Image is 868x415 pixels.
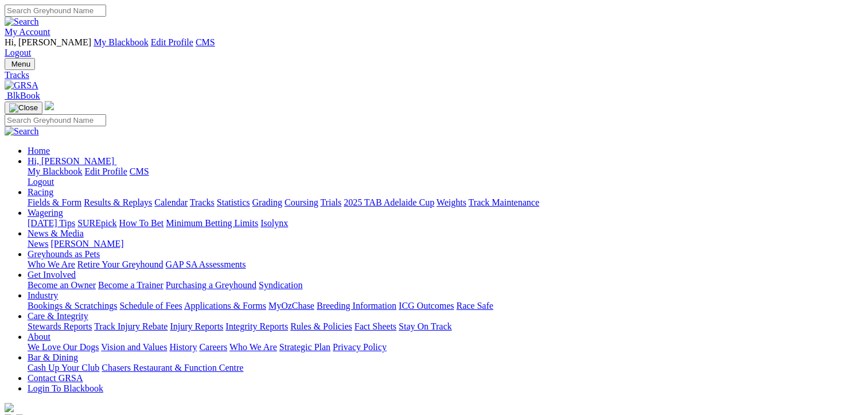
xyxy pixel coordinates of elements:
[5,5,106,17] input: Search
[28,280,863,290] div: Get Involved
[5,58,35,70] button: Toggle navigation
[28,373,83,383] a: Contact GRSA
[28,218,75,228] a: [DATE] Tips
[344,197,434,207] a: 2025 TAB Adelaide Cup
[5,114,106,126] input: Search
[196,37,215,47] a: CMS
[170,321,223,331] a: Injury Reports
[77,218,116,228] a: SUREpick
[333,342,387,352] a: Privacy Policy
[279,342,330,352] a: Strategic Plan
[5,70,863,80] a: Tracks
[11,60,30,68] span: Menu
[28,363,863,373] div: Bar & Dining
[119,301,182,311] a: Schedule of Fees
[28,321,863,332] div: Care & Integrity
[94,37,149,47] a: My Blackbook
[166,280,256,290] a: Purchasing a Greyhound
[50,239,123,249] a: [PERSON_NAME]
[84,197,152,207] a: Results & Replays
[28,208,63,218] a: Wagering
[28,301,863,311] div: Industry
[259,280,302,290] a: Syndication
[28,301,117,311] a: Bookings & Scratchings
[285,197,318,207] a: Coursing
[28,239,863,249] div: News & Media
[184,301,266,311] a: Applications & Forms
[28,259,863,270] div: Greyhounds as Pets
[5,37,863,58] div: My Account
[28,177,54,187] a: Logout
[5,403,14,412] img: logo-grsa-white.png
[9,103,38,113] img: Close
[98,280,164,290] a: Become a Trainer
[102,363,243,373] a: Chasers Restaurant & Function Centre
[5,80,38,91] img: GRSA
[28,166,83,176] a: My Blackbook
[28,342,99,352] a: We Love Our Dogs
[190,197,215,207] a: Tracks
[268,301,314,311] a: MyOzChase
[28,290,58,300] a: Industry
[28,311,88,321] a: Care & Integrity
[28,249,100,259] a: Greyhounds as Pets
[217,197,250,207] a: Statistics
[28,239,48,249] a: News
[5,17,39,27] img: Search
[119,218,164,228] a: How To Bet
[151,37,193,47] a: Edit Profile
[317,301,396,311] a: Breeding Information
[252,197,282,207] a: Grading
[28,218,863,228] div: Wagering
[5,91,40,100] a: BlkBook
[5,27,50,37] a: My Account
[5,102,42,114] button: Toggle navigation
[225,321,288,331] a: Integrity Reports
[5,37,91,47] span: Hi, [PERSON_NAME]
[28,383,103,393] a: Login To Blackbook
[399,321,451,331] a: Stay On Track
[28,352,78,362] a: Bar & Dining
[28,332,50,342] a: About
[469,197,539,207] a: Track Maintenance
[28,146,50,156] a: Home
[7,91,40,100] span: BlkBook
[28,156,116,166] a: Hi, [PERSON_NAME]
[260,218,288,228] a: Isolynx
[28,342,863,352] div: About
[437,197,466,207] a: Weights
[5,126,39,137] img: Search
[94,321,168,331] a: Track Injury Rebate
[169,342,197,352] a: History
[355,321,396,331] a: Fact Sheets
[28,270,76,280] a: Get Involved
[229,342,277,352] a: Who We Are
[130,166,149,176] a: CMS
[28,166,863,187] div: Hi, [PERSON_NAME]
[28,197,863,208] div: Racing
[290,321,352,331] a: Rules & Policies
[166,218,258,228] a: Minimum Betting Limits
[28,259,75,269] a: Who We Are
[45,101,54,110] img: logo-grsa-white.png
[28,280,96,290] a: Become an Owner
[28,156,114,166] span: Hi, [PERSON_NAME]
[456,301,493,311] a: Race Safe
[154,197,188,207] a: Calendar
[5,48,31,57] a: Logout
[101,342,167,352] a: Vision and Values
[77,259,164,269] a: Retire Your Greyhound
[199,342,227,352] a: Careers
[28,321,92,331] a: Stewards Reports
[320,197,341,207] a: Trials
[28,197,81,207] a: Fields & Form
[28,363,99,373] a: Cash Up Your Club
[28,228,84,238] a: News & Media
[28,187,53,197] a: Racing
[85,166,127,176] a: Edit Profile
[399,301,454,311] a: ICG Outcomes
[166,259,246,269] a: GAP SA Assessments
